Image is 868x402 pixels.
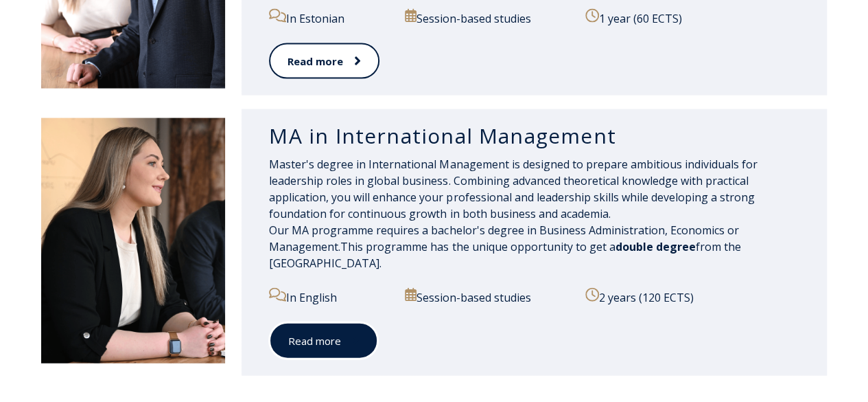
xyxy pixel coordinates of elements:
p: 2 years (120 ECTS) [585,288,799,306]
img: DSC_1907 [41,118,225,364]
span: Master's degree in International Management is designed to prepare ambitious individuals for lead... [269,157,757,221]
a: Read more [269,322,378,360]
p: Session-based studies [405,9,574,27]
span: This programme has the unique opportunity to get a from the [GEOGRAPHIC_DATA]. [269,239,740,271]
a: Read more [269,43,379,80]
p: Session-based studies [405,288,574,306]
p: In Estonian [269,9,393,27]
h3: MA in International Management [269,123,799,149]
p: 1 year (60 ECTS) [585,9,799,27]
p: In English [269,288,393,306]
span: double degree [615,239,695,254]
span: Our MA programme requires a bachelor's degree in Business Administration, Economics or Management. [269,223,738,254]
